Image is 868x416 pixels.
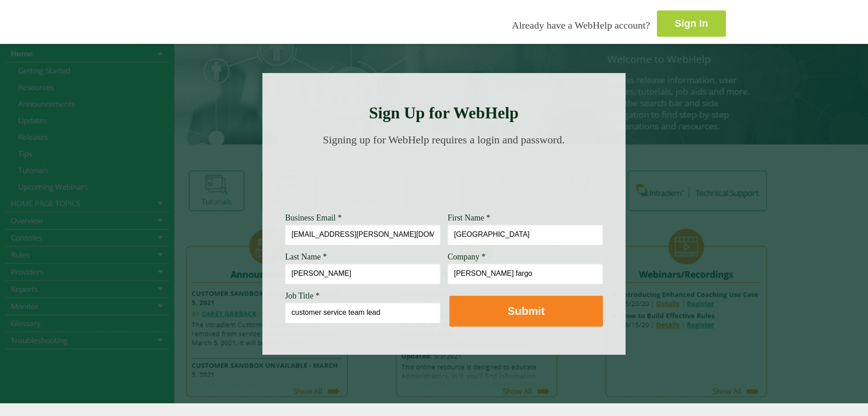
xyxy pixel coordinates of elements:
button: Submit [449,296,603,327]
strong: Sign In [675,18,708,29]
span: Already have a WebHelp account? [512,20,650,31]
span: Job Title * [285,291,320,300]
span: Company * [448,252,486,261]
img: Need Credentials? Sign up below. Have Credentials? Use the sign-in button. [291,155,597,201]
span: Signing up for WebHelp requires a login and password. [323,134,565,146]
strong: Sign Up for WebHelp [369,104,519,122]
span: Last Name * [285,252,327,261]
a: Sign In [657,10,726,37]
span: Business Email * [285,213,342,222]
strong: Submit [508,305,544,317]
span: First Name * [448,213,490,222]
